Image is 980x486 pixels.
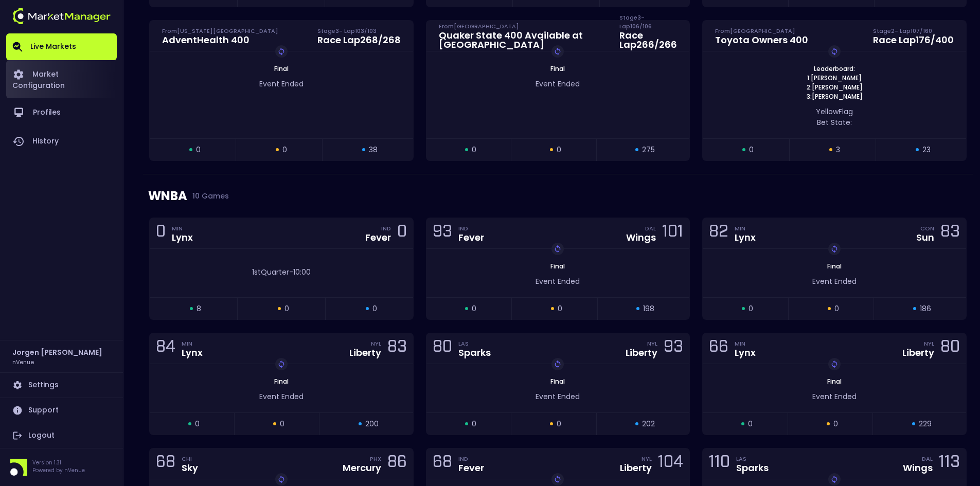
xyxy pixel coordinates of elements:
div: Sky [182,463,198,473]
img: replayImg [830,360,839,368]
span: 0 [834,303,839,314]
span: 0 [748,419,753,429]
span: Final [824,377,845,386]
div: DAL [645,224,656,232]
img: replayImg [830,47,839,56]
p: Powered by nVenue [32,466,85,474]
div: Race Lap 266 / 266 [619,31,677,49]
span: - [289,267,293,277]
div: WNBA [148,174,968,218]
div: IND [458,455,484,463]
a: Settings [6,373,117,398]
div: 110 [709,454,730,473]
span: 0 [472,145,476,155]
div: MIN [172,224,193,232]
div: Lynx [735,348,756,357]
div: 0 [156,224,166,243]
a: History [6,127,117,156]
div: Toyota Owners 400 [715,35,808,45]
div: 86 [387,454,407,473]
p: Version 1.31 [32,459,85,466]
span: Event Ended [812,391,857,402]
div: 68 [156,454,175,473]
div: Liberty [349,348,381,357]
div: 68 [433,454,452,473]
div: Fever [365,233,391,242]
span: 0 [749,303,753,314]
span: 8 [197,303,201,314]
span: Leaderboard: [811,64,858,74]
div: MIN [735,339,756,348]
div: Stage 2 - Lap 107 / 160 [873,27,954,35]
img: replayImg [277,475,286,483]
span: Event Ended [536,79,580,89]
span: 200 [365,419,379,429]
div: IND [458,224,484,232]
a: Market Configuration [6,60,117,98]
div: 80 [940,339,960,358]
div: PHX [370,455,381,463]
span: Final [271,377,292,386]
span: 1: [PERSON_NAME] [804,74,865,83]
div: LAS [458,339,491,348]
span: 2: [PERSON_NAME] [804,83,866,92]
span: 0 [372,303,377,314]
div: DAL [922,455,933,463]
span: 0 [557,145,561,155]
div: 101 [662,224,683,243]
div: Lynx [735,233,756,242]
div: Lynx [182,348,203,357]
div: 93 [664,339,683,358]
div: NYL [371,339,381,348]
a: Logout [6,423,117,448]
div: Stage 3 - Lap 106 / 106 [619,22,677,30]
img: replayImg [830,475,839,483]
span: 0 [749,145,754,155]
span: Final [547,64,568,73]
img: replayImg [277,47,286,56]
span: 0 [833,419,838,429]
div: AdventHealth 400 [162,35,278,45]
div: NYL [924,339,934,348]
div: Wings [903,463,933,473]
span: 0 [196,145,201,155]
span: 229 [919,419,932,429]
span: 0 [557,419,561,429]
span: 0 [472,419,476,429]
img: replayImg [830,245,839,253]
span: 198 [643,303,654,314]
div: NYL [647,339,657,348]
div: Race Lap 268 / 268 [317,35,401,45]
span: Event Ended [536,391,580,402]
span: 0 [280,419,284,429]
img: logo [12,8,111,24]
div: Fever [458,463,484,473]
span: Event Ended [259,391,304,402]
div: CHI [182,455,198,463]
img: replayImg [554,360,562,368]
span: 0 [558,303,562,314]
img: replayImg [554,47,562,56]
a: Live Markets [6,33,117,60]
img: replayImg [277,360,286,368]
span: 10:00 [293,267,311,277]
div: NYL [642,455,652,463]
div: Fever [458,233,484,242]
span: 10 Games [187,192,229,200]
div: Sparks [736,463,769,473]
span: 186 [920,303,931,314]
span: 23 [922,145,931,155]
a: Profiles [6,98,117,127]
span: 202 [642,419,655,429]
span: 0 [472,303,476,314]
div: 104 [658,454,683,473]
h3: nVenue [12,358,34,366]
div: 83 [940,224,960,243]
span: 1st Quarter [252,267,289,277]
span: Final [547,262,568,271]
span: 3: [PERSON_NAME] [804,92,866,101]
div: 83 [387,339,407,358]
span: yellow Flag [816,106,853,117]
div: Wings [626,233,656,242]
span: 275 [642,145,655,155]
